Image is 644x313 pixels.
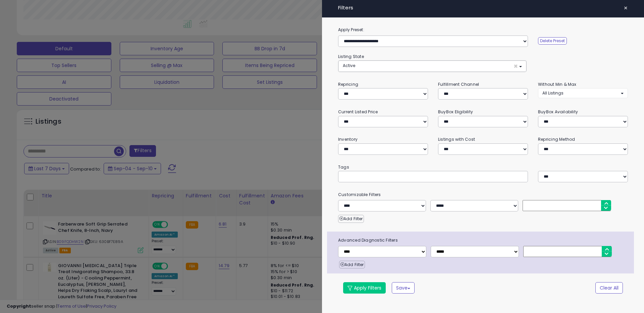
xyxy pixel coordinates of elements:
small: Tags [333,164,633,171]
small: Fulfillment Channel [438,81,479,87]
button: Apply Filters [343,282,386,294]
small: Inventory [338,136,358,142]
small: Repricing Method [538,136,575,142]
button: All Listings [538,88,628,98]
label: Apply Preset: [333,26,633,34]
span: × [514,63,518,70]
small: Listings with Cost [438,136,475,142]
small: BuyBox Eligibility [438,109,473,115]
span: × [624,3,628,13]
button: × [621,3,631,13]
span: Active [343,63,355,68]
h4: Filters [338,5,628,11]
button: Clear All [595,282,623,294]
small: Repricing [338,81,358,87]
button: Active × [338,61,526,72]
small: Customizable Filters [333,191,633,198]
button: Add Filter [339,261,365,269]
span: Advanced Diagnostic Filters [333,237,634,244]
small: Without Min & Max [538,81,577,87]
small: Current Listed Price [338,109,378,115]
span: All Listings [542,90,563,96]
button: Add Filter [338,215,364,223]
small: Listing State [338,54,364,59]
button: Delete Preset [538,37,567,45]
button: Save [392,282,415,294]
small: BuyBox Availability [538,109,578,115]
